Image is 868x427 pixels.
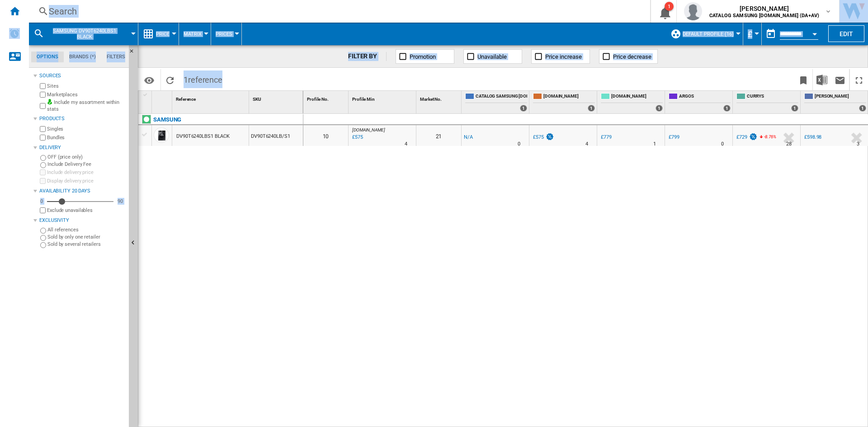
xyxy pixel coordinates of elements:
[828,25,864,42] button: Edit
[140,72,158,88] button: Options
[307,97,329,102] span: Profile No.
[684,2,702,20] img: profile.jpg
[418,91,461,105] div: Market No. Sort None
[143,23,174,45] div: Price
[735,133,758,142] div: £729
[545,53,582,60] span: Price increase
[48,23,130,45] button: SAMSUNG DV90T6240LBS1 BLACK
[47,99,52,104] img: mysite-bg-18x18.png
[348,52,387,61] div: FILTER BY
[39,217,125,224] div: Exclusivity
[531,91,597,113] div: [DOMAIN_NAME] 1 offers sold by AMAZON.CO.UK
[47,154,125,160] label: OFF (price only)
[518,140,520,149] div: Delivery Time : 0 day
[216,23,237,45] button: Prices
[305,91,348,105] div: Sort None
[748,29,752,39] span: £
[543,93,595,101] span: [DOMAIN_NAME]
[216,31,232,37] span: Prices
[38,198,45,205] div: 0
[40,169,46,175] input: Include delivery price
[305,91,348,105] div: Profile No. Sort None
[64,52,101,62] md-tab-item: Brands (*)
[176,97,196,102] span: Reference
[815,93,866,101] span: [PERSON_NAME]
[352,97,375,102] span: Profile Min
[184,31,202,37] span: Matrix
[669,134,679,140] div: £799
[47,226,125,233] label: All references
[31,52,64,62] md-tab-item: Options
[253,97,261,102] span: SKU
[463,91,529,113] div: CATALOG SAMSUNG [DOMAIN_NAME] (DA+AV) 1 offers sold by CATALOG SAMSUNG UK.IE (DA+AV)
[39,144,125,151] div: Delivery
[40,92,46,98] input: Marketplaces
[477,53,507,60] span: Unavailable
[667,91,732,113] div: ARGOS 1 offers sold by ARGOS
[665,2,674,11] div: 1
[40,83,46,89] input: Sites
[416,125,461,146] div: 21
[47,178,125,184] label: Display delivery price
[794,69,812,90] button: Bookmark this report
[40,242,46,248] input: Sold by several retailers
[176,126,230,147] div: DV90T6240LBS1 BLACK
[791,105,798,112] div: 1 offers sold by CURRYS
[611,93,663,101] span: [DOMAIN_NAME]
[9,28,20,39] img: alerts-logo.svg
[156,23,174,45] button: Price
[47,161,125,168] label: Include Delivery Fee
[763,133,769,144] i: %
[156,31,170,37] span: Price
[748,23,757,45] div: £
[786,140,792,149] div: Delivery Time : 28 days
[545,133,554,141] img: promotionV3.png
[47,234,125,240] label: Sold by only one retailer
[47,207,125,214] label: Exclude unavailables
[831,69,849,90] button: Send this report by email
[656,105,663,112] div: 1 offers sold by AO.COM
[249,125,303,146] div: DV90T6240LB/S1
[48,28,121,40] span: SAMSUNG DV90T6240LBS1 BLACK
[709,4,819,13] span: [PERSON_NAME]
[463,49,522,64] button: Unavailable
[585,140,588,149] div: Delivery Time : 4 days
[599,49,658,64] button: Price decrease
[683,23,738,45] button: Default profile (16)
[251,91,303,105] div: SKU Sort None
[709,13,819,19] b: CATALOG SAMSUNG [DOMAIN_NAME] (DA+AV)
[352,127,385,132] span: [DOMAIN_NAME]
[601,134,612,140] div: £779
[670,23,738,45] div: Default profile (16)
[410,53,436,60] span: Promotion
[47,197,113,206] md-slider: Availability
[816,75,827,85] img: excel-24x24.png
[47,241,125,248] label: Sold by several retailers
[396,49,454,64] button: Promotion
[464,133,473,142] div: N/A
[683,31,734,37] span: Default profile (16)
[802,91,868,113] div: [PERSON_NAME] 1 offers sold by JOHN LEWIS
[33,23,133,45] div: SAMSUNG DV90T6240LBS1 BLACK
[47,83,125,89] label: Sites
[532,133,554,142] div: £575
[405,140,407,149] div: Delivery Time : 4 days
[174,91,249,105] div: Sort None
[351,133,363,142] div: Last updated : Friday, 22 August 2025 10:06
[520,105,527,112] div: 1 offers sold by CATALOG SAMSUNG UK.IE (DA+AV)
[40,135,46,141] input: Bundles
[721,140,724,149] div: Delivery Time : 0 day
[129,45,140,61] button: Hide
[47,126,125,132] label: Singles
[743,23,762,45] md-menu: Currency
[40,207,46,213] input: Display delivery price
[418,91,461,105] div: Sort None
[476,93,527,101] span: CATALOG SAMSUNG [DOMAIN_NAME] (DA+AV)
[184,23,206,45] button: Matrix
[115,198,125,205] div: 90
[39,188,125,195] div: Availability 20 Days
[613,53,651,60] span: Price decrease
[40,155,46,161] input: OFF (price only)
